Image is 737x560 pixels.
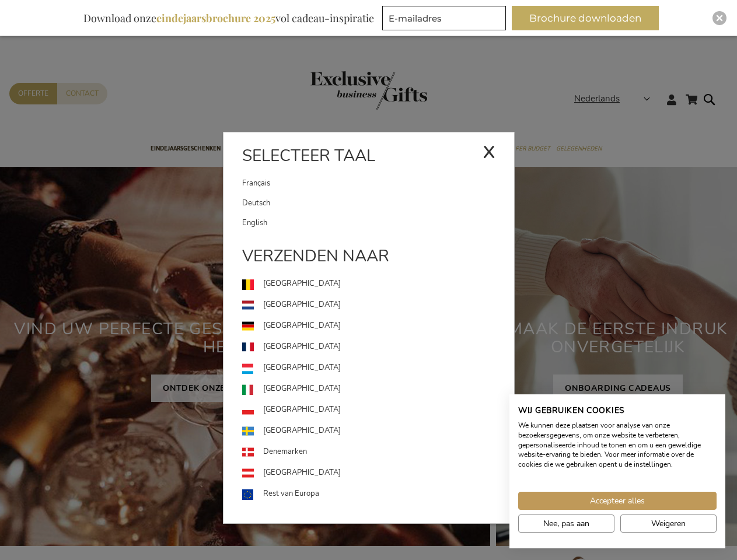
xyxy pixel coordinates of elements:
a: [GEOGRAPHIC_DATA] [242,316,514,337]
a: Denemarken [242,442,514,463]
a: [GEOGRAPHIC_DATA] [242,274,514,295]
img: Close [716,15,723,22]
a: [GEOGRAPHIC_DATA] [242,337,514,358]
button: Accepteer alle cookies [518,492,717,510]
h2: Wij gebruiken cookies [518,405,717,416]
a: [GEOGRAPHIC_DATA] [242,400,514,421]
input: E-mailadres [382,6,506,30]
a: [GEOGRAPHIC_DATA] [242,463,514,484]
a: Deutsch [242,193,514,213]
span: Nee, pas aan [543,517,589,530]
div: Verzenden naar [223,244,514,274]
a: [GEOGRAPHIC_DATA] [242,295,514,316]
button: Pas cookie voorkeuren aan [518,514,614,533]
a: English [242,213,514,233]
a: [GEOGRAPHIC_DATA] [242,379,514,400]
a: [GEOGRAPHIC_DATA] [242,421,514,442]
button: Brochure downloaden [512,6,659,30]
a: Rest van Europa [242,484,514,505]
a: Français [242,173,483,193]
p: We kunnen deze plaatsen voor analyse van onze bezoekersgegevens, om onze website te verbeteren, g... [518,421,717,470]
b: eindejaarsbrochure 2025 [156,11,275,25]
a: [GEOGRAPHIC_DATA] [242,358,514,379]
span: Accepteer alles [590,495,645,507]
span: Weigeren [651,517,686,530]
div: Selecteer taal [223,144,514,173]
div: Download onze vol cadeau-inspiratie [78,6,379,30]
div: x [483,133,495,168]
div: Close [712,11,726,25]
form: marketing offers and promotions [382,6,509,34]
button: Alle cookies weigeren [620,514,717,533]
